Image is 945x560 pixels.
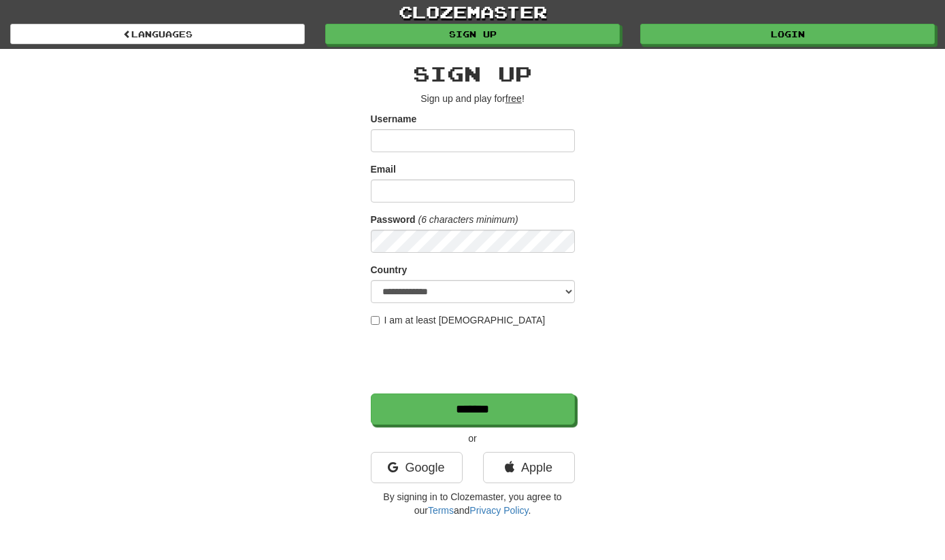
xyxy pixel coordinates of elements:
em: (6 characters minimum) [418,214,518,225]
a: Languages [10,24,305,44]
label: Username [371,112,417,126]
input: I am at least [DEMOGRAPHIC_DATA] [371,316,380,325]
a: Terms [428,505,454,516]
label: I am at least [DEMOGRAPHIC_DATA] [371,313,546,327]
u: free [505,93,522,104]
p: Sign up and play for ! [371,92,575,105]
a: Privacy Policy [469,505,528,516]
iframe: reCAPTCHA [371,334,578,387]
a: Login [640,24,935,44]
p: or [371,432,575,445]
a: Google [371,452,463,483]
label: Password [371,213,416,226]
label: Email [371,162,396,176]
p: By signing in to Clozemaster, you agree to our and . [371,490,575,517]
a: Apple [483,452,575,483]
a: Sign up [325,24,620,44]
h2: Sign up [371,63,575,85]
label: Country [371,263,408,277]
